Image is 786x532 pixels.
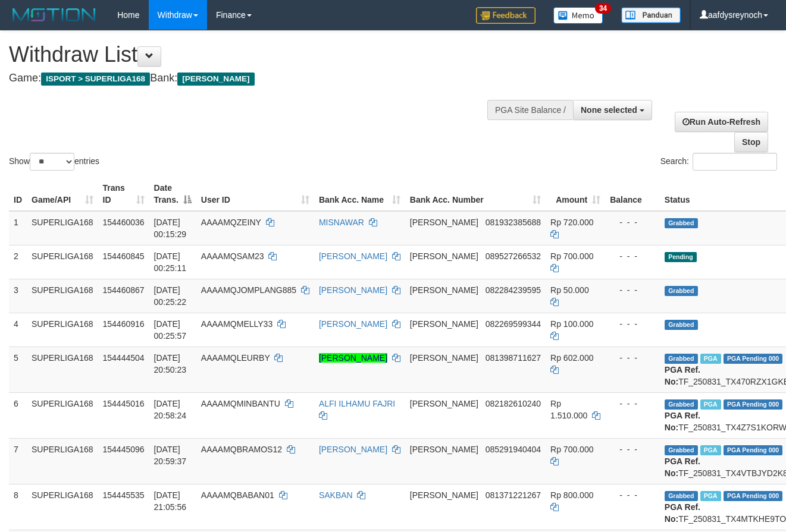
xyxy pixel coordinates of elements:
[700,491,721,501] span: Marked by aafheankoy
[410,218,478,227] span: [PERSON_NAME]
[665,457,700,478] b: PGA Ref. No:
[487,100,573,120] div: PGA Site Balance /
[665,286,698,296] span: Grabbed
[724,491,783,501] span: PGA Pending
[154,251,187,273] span: [DATE] 00:25:11
[550,218,593,227] span: Rp 720.000
[154,218,187,239] span: [DATE] 00:15:29
[201,218,261,227] span: AAAAMQZEINY
[201,490,274,500] span: AAAAMQBABAN01
[319,445,387,454] a: [PERSON_NAME]
[103,319,145,329] span: 154460916
[410,353,478,363] span: [PERSON_NAME]
[103,251,145,261] span: 154460845
[319,490,353,500] a: SAKBAN
[9,245,27,279] td: 2
[665,354,698,364] span: Grabbed
[665,411,700,432] b: PGA Ref. No:
[149,177,196,211] th: Date Trans.: activate to sort column descending
[319,399,395,408] a: ALFI ILHAMU FAJRI
[553,7,603,24] img: Button%20Memo.svg
[9,153,99,171] label: Show entries
[27,211,98,245] td: SUPERLIGA168
[103,399,145,408] span: 154445016
[9,177,27,211] th: ID
[196,177,314,211] th: User ID: activate to sort column ascending
[201,285,296,295] span: AAAAMQJOMPLANG885
[319,251,387,261] a: [PERSON_NAME]
[693,153,777,171] input: Search:
[27,484,98,530] td: SUPERLIGA168
[724,354,783,364] span: PGA Pending
[700,399,721,410] span: Marked by aafheankoy
[201,251,264,261] span: AAAAMQSAM23
[486,319,541,329] span: Copy 082269599344 to clipboard
[103,490,145,500] span: 154445535
[486,285,541,295] span: Copy 082284239595 to clipboard
[405,177,546,211] th: Bank Acc. Number: activate to sort column ascending
[314,177,405,211] th: Bank Acc. Name: activate to sort column ascending
[610,318,655,330] div: - - -
[9,6,99,24] img: MOTION_logo.png
[550,353,593,363] span: Rp 602.000
[201,319,273,329] span: AAAAMQMELLY33
[573,100,652,120] button: None selected
[154,319,187,341] span: [DATE] 00:25:57
[476,7,536,24] img: Feedback.jpg
[154,353,187,374] span: [DATE] 20:50:23
[665,218,698,228] span: Grabbed
[410,285,478,295] span: [PERSON_NAME]
[27,313,98,347] td: SUPERLIGA168
[9,347,27,392] td: 5
[486,218,541,227] span: Copy 081932385688 to clipboard
[27,438,98,484] td: SUPERLIGA168
[550,251,593,261] span: Rp 700.000
[410,319,478,329] span: [PERSON_NAME]
[546,177,605,211] th: Amount: activate to sort column ascending
[30,153,74,171] select: Showentries
[734,132,768,152] a: Stop
[621,7,681,23] img: panduan.png
[665,502,700,524] b: PGA Ref. No:
[103,353,145,363] span: 154444504
[486,490,541,500] span: Copy 081371221267 to clipboard
[550,490,593,500] span: Rp 800.000
[550,445,593,454] span: Rp 700.000
[665,491,698,501] span: Grabbed
[486,445,541,454] span: Copy 085291940404 to clipboard
[550,285,589,295] span: Rp 50.000
[595,3,611,14] span: 34
[724,399,783,410] span: PGA Pending
[610,489,655,501] div: - - -
[27,279,98,313] td: SUPERLIGA168
[9,484,27,530] td: 8
[610,352,655,364] div: - - -
[9,392,27,438] td: 6
[550,319,593,329] span: Rp 100.000
[27,392,98,438] td: SUPERLIGA168
[27,245,98,279] td: SUPERLIGA168
[103,218,145,227] span: 154460036
[201,399,280,408] span: AAAAMQMINBANTU
[486,399,541,408] span: Copy 082182610240 to clipboard
[605,177,660,211] th: Balance
[410,445,478,454] span: [PERSON_NAME]
[700,445,721,455] span: Marked by aafheankoy
[486,353,541,363] span: Copy 081398711627 to clipboard
[660,153,777,171] label: Search:
[41,73,150,86] span: ISPORT > SUPERLIGA168
[103,285,145,295] span: 154460867
[410,251,478,261] span: [PERSON_NAME]
[103,445,145,454] span: 154445096
[724,445,783,455] span: PGA Pending
[665,320,698,330] span: Grabbed
[177,73,254,86] span: [PERSON_NAME]
[486,251,541,261] span: Copy 089527266532 to clipboard
[154,399,187,420] span: [DATE] 20:58:24
[410,399,478,408] span: [PERSON_NAME]
[665,445,698,455] span: Grabbed
[154,490,187,512] span: [DATE] 21:05:56
[154,285,187,307] span: [DATE] 00:25:22
[319,319,387,329] a: [PERSON_NAME]
[154,445,187,466] span: [DATE] 20:59:37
